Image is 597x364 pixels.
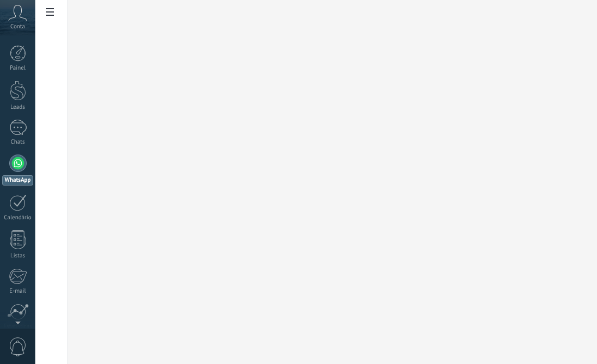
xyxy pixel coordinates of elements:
div: E-mail [2,288,34,295]
div: Chats [2,139,34,146]
div: Listas [2,252,34,260]
div: WhatsApp [2,175,33,186]
div: Painel [2,65,34,72]
div: Leads [2,104,34,111]
span: Conta [10,23,25,30]
div: Calendário [2,214,34,221]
